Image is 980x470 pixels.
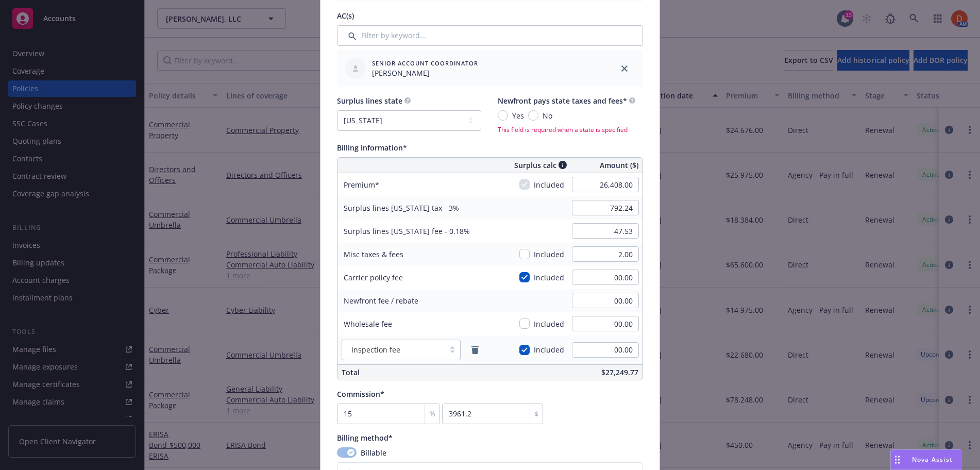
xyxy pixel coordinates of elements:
input: No [528,110,538,121]
span: $ [534,408,538,419]
div: Drag to move [891,450,904,469]
span: No [543,110,552,121]
span: Included [534,344,564,355]
span: Wholesale fee [344,319,392,329]
span: Nova Assist [912,455,953,464]
input: 0.00 [572,316,639,331]
span: Billing information* [337,143,407,153]
input: 0.00 [572,342,639,358]
span: Senior Account Coordinator [372,59,478,68]
input: Filter by keyword... [337,25,643,46]
span: AC(s) [337,11,354,21]
a: close [618,62,631,75]
span: Billing method* [337,433,393,443]
input: 0.00 [572,177,639,192]
span: % [429,408,435,419]
span: Newfront fee / rebate [344,296,418,306]
span: Included [534,272,564,283]
input: 0.00 [572,270,639,285]
span: Surplus lines state [337,96,402,106]
input: 0.00 [572,246,639,262]
span: This field is required when a state is specified [498,125,635,134]
span: Surplus lines [US_STATE] tax - 3% [344,203,459,213]
input: Yes [498,110,508,121]
span: Carrier policy fee [344,273,403,282]
span: Included [534,179,564,190]
span: Total [342,367,360,377]
span: Premium [344,180,379,190]
input: 0.00 [572,293,639,308]
span: Inspection fee [347,344,440,355]
span: Included [534,318,564,329]
span: Amount ($) [600,160,638,171]
input: 0.00 [572,223,639,239]
span: Surplus calc [514,160,556,171]
div: Billable [337,447,643,458]
span: Included [534,249,564,260]
span: [PERSON_NAME] [372,68,478,78]
input: 0.00 [572,200,639,215]
span: Surplus lines [US_STATE] fee - 0.18% [344,226,470,236]
span: Commission* [337,389,384,399]
span: Misc taxes & fees [344,249,403,259]
span: $27,249.77 [601,367,638,377]
a: remove [469,344,481,356]
span: Inspection fee [351,344,400,355]
span: Yes [512,110,524,121]
button: Nova Assist [890,449,961,470]
span: Newfront pays state taxes and fees* [498,96,627,106]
